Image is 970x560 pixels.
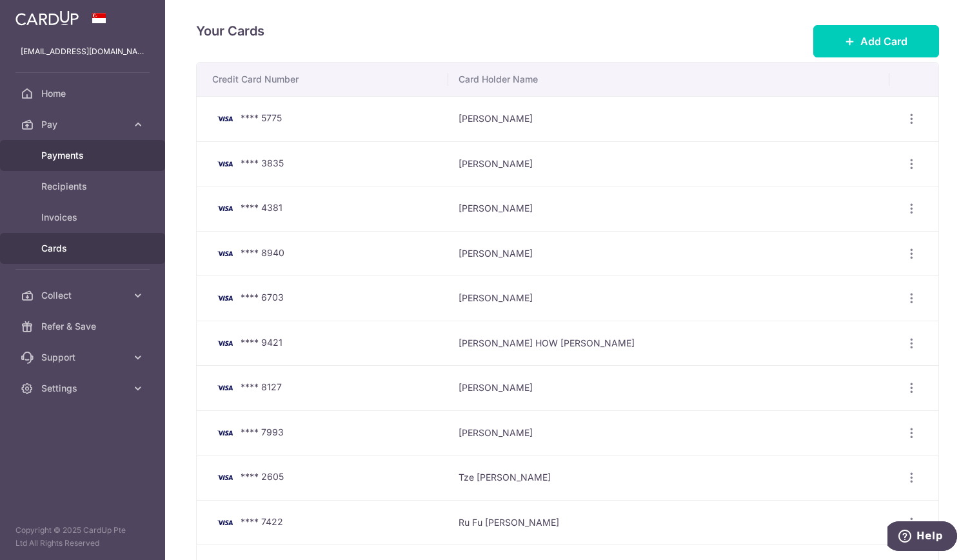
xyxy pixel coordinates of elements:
span: Cards [41,242,126,255]
td: Tze [PERSON_NAME] [448,455,889,500]
button: Add Card [813,25,939,57]
td: [PERSON_NAME] HOW [PERSON_NAME] [448,321,889,366]
td: [PERSON_NAME] [448,96,889,141]
p: [EMAIL_ADDRESS][DOMAIN_NAME] [21,45,144,58]
img: Bank Card [212,201,238,216]
img: Bank Card [212,470,238,485]
img: Bank Card [212,335,238,351]
td: [PERSON_NAME] [448,141,889,186]
td: [PERSON_NAME] [448,231,889,276]
td: [PERSON_NAME] [448,410,889,455]
th: Card Holder Name [448,63,889,96]
span: Support [41,351,126,364]
img: Bank Card [212,515,238,530]
td: [PERSON_NAME] [448,186,889,231]
span: Payments [41,149,126,162]
img: Bank Card [212,290,238,306]
span: Pay [41,118,126,131]
img: Bank Card [212,246,238,261]
img: Bank Card [212,111,238,126]
span: Add Card [860,34,907,49]
span: Recipients [41,180,126,193]
td: [PERSON_NAME] [448,365,889,410]
img: Bank Card [212,425,238,441]
td: [PERSON_NAME] [448,275,889,321]
span: Help [29,9,55,21]
h4: Your Cards [196,21,264,41]
img: CardUp [15,10,79,26]
span: Settings [41,382,126,395]
span: Collect [41,289,126,302]
span: Refer & Save [41,320,126,333]
iframe: Opens a widget where you can find more information [887,521,957,554]
td: Ru Fu [PERSON_NAME] [448,500,889,545]
img: Bank Card [212,156,238,172]
span: Home [41,87,126,100]
span: Invoices [41,211,126,224]
th: Credit Card Number [197,63,448,96]
img: Bank Card [212,380,238,395]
